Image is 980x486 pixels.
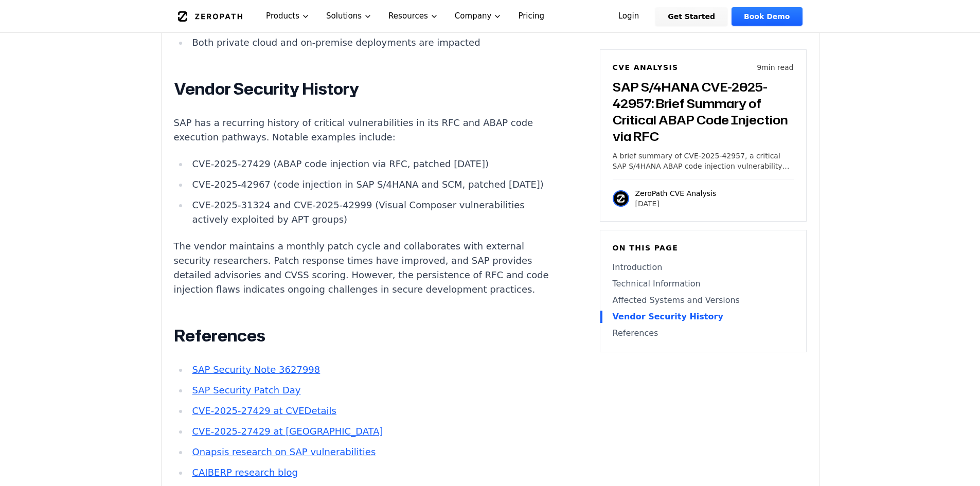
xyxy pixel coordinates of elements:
[613,151,794,171] p: A brief summary of CVE-2025-42957, a critical SAP S/4HANA ABAP code injection vulnerability via R...
[192,405,336,416] a: CVE-2025-27429 at CVEDetails
[613,294,794,307] a: Affected Systems and Versions
[192,364,320,375] a: SAP Security Note 3627998
[757,62,793,73] p: 9 min read
[174,116,557,145] p: SAP has a recurring history of critical vulnerabilities in its RFC and ABAP code execution pathwa...
[192,467,297,478] a: CAIBERP research blog
[613,311,794,323] a: Vendor Security History
[613,278,794,290] a: Technical Information
[174,79,557,99] h2: Vendor Security History
[192,385,300,395] a: SAP Security Patch Day
[188,157,557,171] li: CVE-2025-27429 (ABAP code injection via RFC, patched [DATE])
[188,35,557,50] li: Both private cloud and on-premise deployments are impacted
[655,7,727,26] a: Get Started
[606,7,652,26] a: Login
[635,199,717,209] p: [DATE]
[613,190,629,207] img: ZeroPath CVE Analysis
[613,327,794,339] a: References
[613,62,679,73] h6: CVE Analysis
[188,177,557,192] li: CVE-2025-42967 (code injection in SAP S/4HANA and SCM, patched [DATE])
[188,198,557,227] li: CVE-2025-31324 and CVE-2025-42999 (Visual Composer vulnerabilities actively exploited by APT groups)
[192,426,383,437] a: CVE-2025-27429 at [GEOGRAPHIC_DATA]
[635,188,717,199] p: ZeroPath CVE Analysis
[613,243,794,253] h6: On this page
[174,326,557,346] h2: References
[174,239,557,297] p: The vendor maintains a monthly patch cycle and collaborates with external security researchers. P...
[613,79,794,145] h3: SAP S/4HANA CVE-2025-42957: Brief Summary of Critical ABAP Code Injection via RFC
[192,446,376,457] a: Onapsis research on SAP vulnerabilities
[613,261,794,274] a: Introduction
[732,7,802,26] a: Book Demo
